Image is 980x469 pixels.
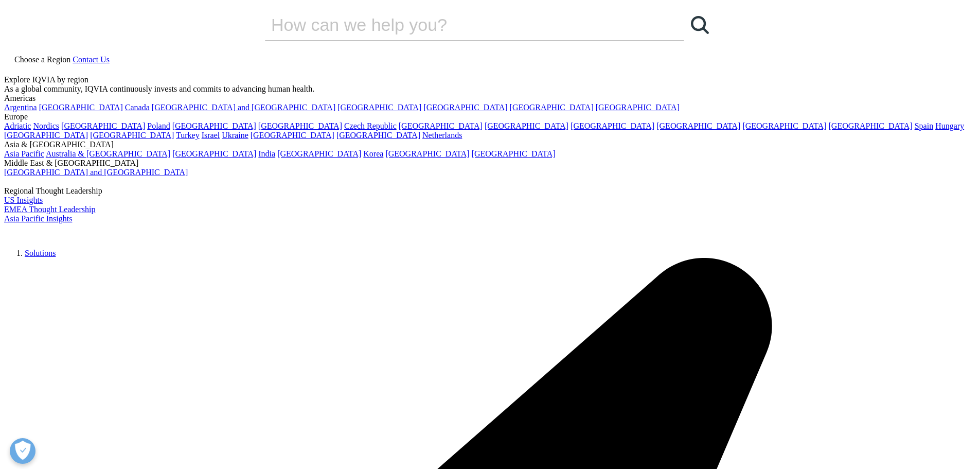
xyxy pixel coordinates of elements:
[4,94,976,103] div: Americas
[258,149,275,158] a: India
[4,205,95,214] a: EMEA Thought Leadership
[656,121,740,130] a: [GEOGRAPHIC_DATA]
[25,249,56,257] a: Solutions
[485,121,568,130] a: [GEOGRAPHIC_DATA]
[14,55,70,64] span: Choose a Region
[251,131,334,140] a: [GEOGRAPHIC_DATA]
[4,223,86,238] img: IQVIA Healthcare Information Technology and Pharma Clinical Research Company
[915,121,933,130] a: Spain
[596,103,680,112] a: [GEOGRAPHIC_DATA]
[829,121,913,130] a: [GEOGRAPHIC_DATA]
[4,75,976,84] div: Explore IQVIA by region
[61,121,145,130] a: [GEOGRAPHIC_DATA]
[691,16,709,34] svg: Search
[10,438,35,464] button: Open Preferences
[172,149,256,158] a: [GEOGRAPHIC_DATA]
[684,9,715,40] a: Search
[73,55,110,64] a: Contact Us
[385,149,469,158] a: [GEOGRAPHIC_DATA]
[4,214,72,223] a: Asia Pacific Insights
[935,121,964,130] a: Hungary
[4,112,976,121] div: Europe
[4,103,37,112] a: Argentina
[202,131,220,140] a: Israel
[176,131,200,140] a: Turkey
[344,121,397,130] a: Czech Republic
[337,103,421,112] a: [GEOGRAPHIC_DATA]
[265,9,655,40] input: Search
[39,103,123,112] a: [GEOGRAPHIC_DATA]
[399,121,483,130] a: [GEOGRAPHIC_DATA]
[4,186,976,196] div: Regional Thought Leadership
[510,103,594,112] a: [GEOGRAPHIC_DATA]
[363,149,383,158] a: Korea
[472,149,556,158] a: [GEOGRAPHIC_DATA]
[423,103,507,112] a: [GEOGRAPHIC_DATA]
[172,121,256,130] a: [GEOGRAPHIC_DATA]
[4,159,976,168] div: Middle East & [GEOGRAPHIC_DATA]
[222,131,248,140] a: Ukraine
[4,121,31,130] a: Adriatic
[4,131,88,140] a: [GEOGRAPHIC_DATA]
[152,103,335,112] a: [GEOGRAPHIC_DATA] and [GEOGRAPHIC_DATA]
[46,149,170,158] a: Australia & [GEOGRAPHIC_DATA]
[4,84,976,94] div: As a global community, IQVIA continuously invests and commits to advancing human health.
[33,121,59,130] a: Nordics
[742,121,826,130] a: [GEOGRAPHIC_DATA]
[90,131,174,140] a: [GEOGRAPHIC_DATA]
[258,121,342,130] a: [GEOGRAPHIC_DATA]
[571,121,654,130] a: [GEOGRAPHIC_DATA]
[4,168,188,177] a: [GEOGRAPHIC_DATA] and [GEOGRAPHIC_DATA]
[4,196,43,204] a: US Insights
[4,149,44,158] a: Asia Pacific
[4,140,976,149] div: Asia & [GEOGRAPHIC_DATA]
[147,121,170,130] a: Poland
[336,131,420,140] a: [GEOGRAPHIC_DATA]
[125,103,150,112] a: Canada
[277,149,361,158] a: [GEOGRAPHIC_DATA]
[422,131,462,140] a: Netherlands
